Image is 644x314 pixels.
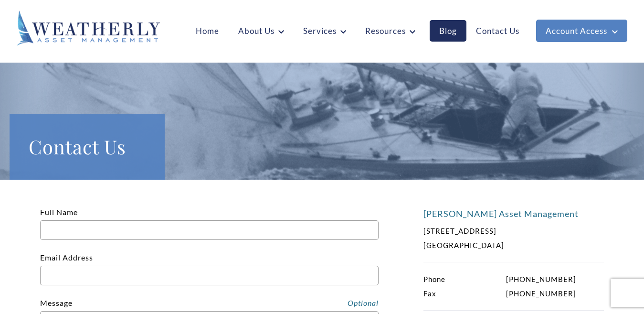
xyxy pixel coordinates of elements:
input: Email Address [40,266,379,285]
a: Blog [430,20,466,42]
p: [STREET_ADDRESS] [GEOGRAPHIC_DATA] [423,224,576,252]
p: [PHONE_NUMBER] [423,272,576,286]
a: Contact Us [466,20,529,42]
a: Resources [356,20,425,42]
p: [PHONE_NUMBER] [423,286,576,301]
span: Phone [423,272,445,286]
span: Fax [423,286,436,301]
a: About Us [229,20,294,42]
a: Home [186,20,229,42]
img: Weatherly [17,11,160,46]
label: Full Name [40,207,379,235]
label: Message [40,298,73,307]
a: Account Access [536,20,627,42]
input: Full Name [40,220,379,240]
a: Services [294,20,356,42]
h1: Contact Us [29,133,146,161]
label: Email Address [40,253,379,280]
h4: [PERSON_NAME] Asset Management [423,208,604,219]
